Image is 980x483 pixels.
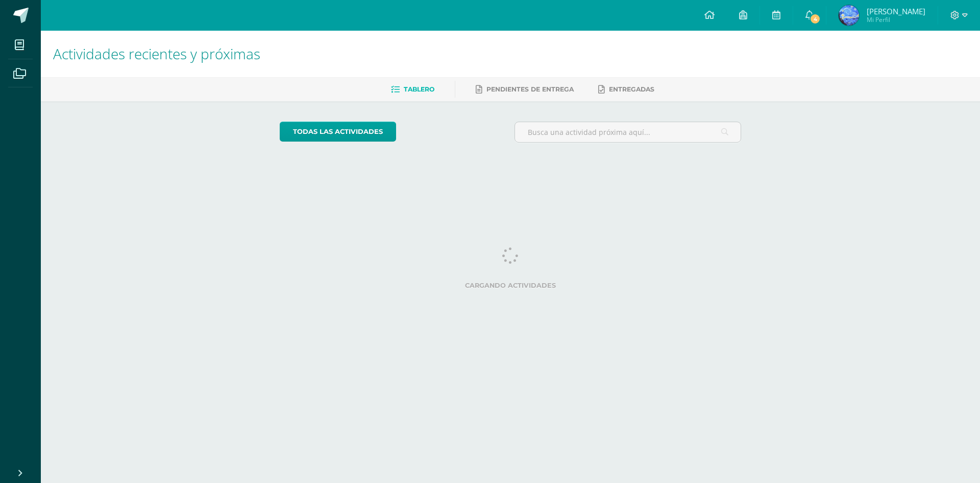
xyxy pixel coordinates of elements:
[515,122,741,142] input: Busca una actividad próxima aquí...
[53,44,260,63] span: Actividades recientes y próximas
[810,13,821,25] span: 4
[609,85,654,93] span: Entregadas
[476,81,574,98] a: Pendientes de entrega
[280,122,396,142] a: todas las Actividades
[486,85,574,93] span: Pendientes de entrega
[598,81,654,98] a: Entregadas
[867,6,925,16] span: [PERSON_NAME]
[391,81,434,98] a: Tablero
[867,15,925,24] span: Mi Perfil
[280,282,742,289] label: Cargando actividades
[839,5,859,26] img: 499db3e0ff4673b17387711684ae4e5c.png
[404,85,434,93] span: Tablero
